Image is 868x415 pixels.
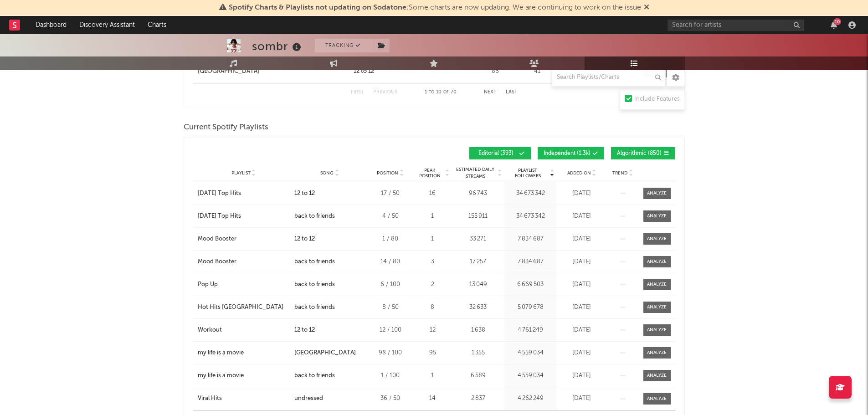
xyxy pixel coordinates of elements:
[320,170,334,176] span: Song
[454,348,502,358] div: 1 355
[559,326,605,335] div: [DATE]
[552,68,666,87] input: Search Playlists/Charts
[454,326,502,335] div: 1 638
[370,189,411,198] div: 17 / 50
[370,348,411,358] div: 98 / 100
[198,394,290,403] a: Viral Hits
[559,212,605,221] div: [DATE]
[198,326,222,335] div: Workout
[559,235,605,244] div: [DATE]
[544,151,591,156] span: Independent ( 1.3k )
[507,212,555,221] div: 34 673 342
[416,87,466,98] div: 1 10 70
[198,326,290,335] a: Workout
[454,257,502,266] div: 17 257
[198,189,241,198] div: [DATE] Top Hits
[294,326,315,335] div: 12 to 12
[559,189,605,198] div: [DATE]
[429,90,434,94] span: to
[611,147,675,159] button: Algorithmic(850)
[416,235,450,244] div: 1
[198,257,290,266] a: Mood Booster
[354,67,374,76] div: 12 to 12
[520,67,555,76] div: 41
[198,235,236,244] div: Mood Booster
[443,90,449,94] span: of
[416,371,450,380] div: 1
[198,394,222,403] div: Viral Hits
[231,170,251,176] span: Playlist
[507,371,555,380] div: 4 559 034
[294,371,335,380] div: back to friends
[567,170,591,176] span: Added On
[454,280,502,289] div: 13 049
[370,280,411,289] div: 6 / 100
[198,303,283,312] div: Hot Hits [GEOGRAPHIC_DATA]
[416,326,450,335] div: 12
[141,16,173,34] a: Charts
[198,371,244,380] div: my life is a movie
[198,348,244,358] div: my life is a movie
[416,280,450,289] div: 2
[373,90,397,95] button: Previous
[416,189,450,198] div: 16
[370,326,411,335] div: 12 / 100
[833,18,841,25] div: 10
[198,212,241,221] div: [DATE] Top Hits
[198,235,290,244] a: Mood Booster
[229,4,406,11] span: Spotify Charts & Playlists not updating on Sodatone
[559,394,605,403] div: [DATE]
[294,348,356,358] div: [GEOGRAPHIC_DATA]
[559,348,605,358] div: [DATE]
[475,67,516,76] div: 86
[454,394,502,403] div: 2 837
[198,212,290,221] a: [DATE] Top Hits
[668,20,804,31] input: Search for artists
[184,122,268,133] span: Current Spotify Playlists
[351,90,364,95] button: First
[507,235,555,244] div: 7 834 687
[370,257,411,266] div: 14 / 80
[198,257,236,266] div: Mood Booster
[416,212,450,221] div: 1
[454,303,502,312] div: 32 633
[198,371,290,380] a: my life is a movie
[469,147,531,159] button: Editorial(393)
[354,67,470,76] a: 12 to 12
[294,212,335,221] div: back to friends
[538,147,604,159] button: Independent(1.3k)
[416,168,444,179] span: Peak Position
[198,67,259,76] div: [GEOGRAPHIC_DATA]
[454,166,497,180] span: Estimated Daily Streams
[559,371,605,380] div: [DATE]
[559,280,605,289] div: [DATE]
[454,235,502,244] div: 33 271
[370,303,411,312] div: 8 / 50
[454,212,502,221] div: 155 911
[294,235,315,244] div: 12 to 12
[507,257,555,266] div: 7 834 687
[370,371,411,380] div: 1 / 100
[294,189,315,198] div: 12 to 12
[644,4,649,11] span: Dismiss
[507,168,549,179] span: Playlist Followers
[416,394,450,403] div: 14
[73,16,141,34] a: Discovery Assistant
[454,189,502,198] div: 96 743
[198,348,290,358] a: my life is a movie
[370,235,411,244] div: 1 / 80
[475,151,517,156] span: Editorial ( 393 )
[612,170,627,176] span: Trend
[507,394,555,403] div: 4 262 249
[198,303,290,312] a: Hot Hits [GEOGRAPHIC_DATA]
[484,90,497,95] button: Next
[416,303,450,312] div: 8
[507,326,555,335] div: 4 761 249
[416,348,450,358] div: 95
[507,348,555,358] div: 4 559 034
[294,394,323,403] div: undressed
[29,16,73,34] a: Dashboard
[198,280,218,289] div: Pop Up
[198,67,349,76] a: [GEOGRAPHIC_DATA]
[507,189,555,198] div: 34 673 342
